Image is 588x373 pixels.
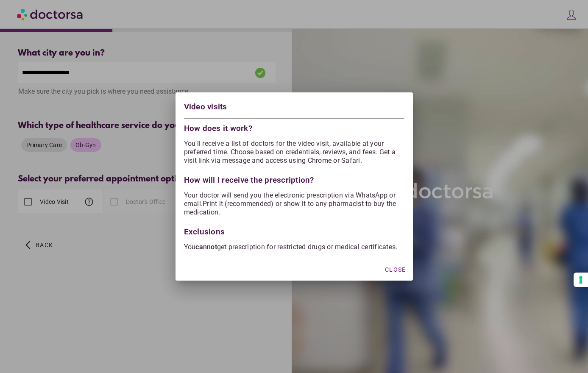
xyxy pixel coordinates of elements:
[385,266,406,273] span: Close
[184,172,404,184] div: How will I receive the prescription?
[184,191,404,217] p: Your doctor will send you the electronic prescription via WhatsApp or email.Print it (recommended...
[382,262,409,277] button: Close
[184,101,404,115] div: Video visits
[184,139,404,165] p: You'll receive a list of doctors for the video visit, available at your preferred time. Choose ba...
[184,122,404,133] div: How does it work?
[574,273,588,287] button: Your consent preferences for tracking technologies
[184,223,404,236] div: Exclusions
[195,243,217,251] strong: cannot
[184,243,404,251] p: You get prescription for restricted drugs or medical certificates.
